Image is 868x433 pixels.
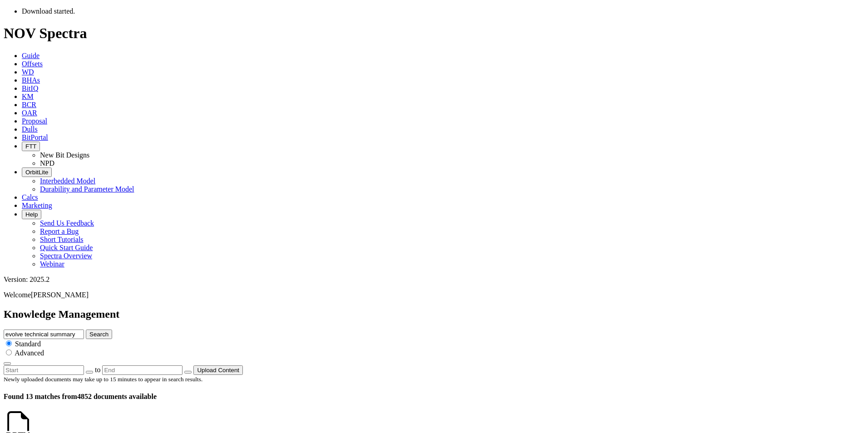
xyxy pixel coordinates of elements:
[40,227,79,235] a: Report a Bug
[4,276,864,284] div: Version: 2025.2
[22,202,52,209] a: Marketing
[86,330,112,339] button: Search
[22,117,47,125] a: Proposal
[22,52,39,59] a: Guide
[4,291,864,299] p: Welcome
[4,393,77,400] span: Found 13 matches from
[40,219,94,227] a: Send Us Feedback
[22,76,40,84] a: BHAs
[4,25,864,42] h1: NOV Spectra
[15,349,44,357] span: Advanced
[4,393,864,401] h4: 4852 documents available
[40,151,89,159] a: New Bit Designs
[22,101,36,108] a: BCR
[22,109,37,117] a: OAR
[22,60,43,68] a: Offsets
[40,185,134,193] a: Durability and Parameter Model
[4,330,84,339] input: e.g. Smoothsteer Record
[22,84,38,92] a: BitIQ
[25,143,36,150] span: FTT
[102,365,182,375] input: End
[25,169,48,176] span: OrbitLite
[22,93,34,100] a: KM
[15,340,41,348] span: Standard
[40,244,93,251] a: Quick Start Guide
[22,142,40,151] button: FTT
[95,366,100,374] span: to
[22,7,75,15] span: Download started.
[4,376,202,383] small: Newly uploaded documents may take up to 15 minutes to appear in search results.
[193,365,243,375] button: Upload Content
[22,68,34,76] a: WD
[22,210,41,219] button: Help
[22,193,38,201] a: Calcs
[4,308,864,320] h2: Knowledge Management
[22,125,38,133] a: Dulls
[22,167,52,177] button: OrbitLite
[40,252,92,260] a: Spectra Overview
[40,159,54,167] a: NPD
[25,211,38,218] span: Help
[40,260,64,268] a: Webinar
[22,133,48,141] a: BitPortal
[4,365,84,375] input: Start
[40,177,95,185] a: Interbedded Model
[31,291,89,299] span: [PERSON_NAME]
[40,236,84,243] a: Short Tutorials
